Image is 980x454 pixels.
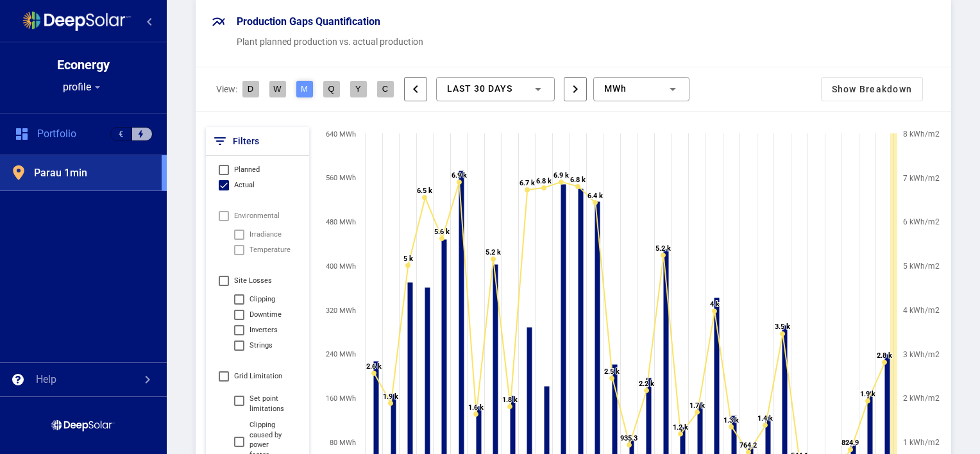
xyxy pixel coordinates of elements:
[757,414,773,423] tspan: 1.4 k
[536,177,552,185] tspan: 6.8 k
[468,403,484,412] tspan: 1.6 k
[553,171,569,180] tspan: 6.9 k
[639,380,654,388] tspan: 2.2 k
[366,362,382,371] tspan: 2.6 k
[383,392,398,401] tspan: 1.9 k
[568,78,582,100] mat-icon: chevron_right
[350,81,367,97] button: Y
[723,416,739,425] tspan: 1.3 k
[903,262,940,271] tspan: 5 kWh/m2
[409,78,423,100] mat-icon: chevron_left
[903,438,940,447] tspan: 1 kWh/m2
[37,128,76,140] span: Portfolio
[673,423,688,432] tspan: 1.2 k
[452,171,467,180] tspan: 6.9 k
[296,81,313,97] button: M
[860,390,875,398] tspan: 1.9 k
[620,434,638,442] tspan: 935.3
[403,255,413,263] tspan: 5 k
[63,81,91,94] span: profile
[323,81,340,97] button: Q
[140,372,155,387] mat-icon: chevron_right
[249,338,273,353] div: Strings
[234,273,272,289] span: Site Losses
[520,179,535,187] tspan: 6.7 k
[249,394,289,414] div: Set point limitations
[237,36,744,47] div: Plant planned production vs. actual production
[233,133,259,149] span: Filters
[434,228,450,236] tspan: 5.6 k
[249,242,291,258] span: Temperature
[269,81,286,97] button: W
[234,208,280,224] span: environmental
[249,307,282,323] div: Downtime
[237,14,380,29] div: Production Gaps Quantification
[903,306,940,315] tspan: 4 kWh/m2
[249,227,282,242] span: Irradiance
[234,178,255,193] span: Actual
[57,58,110,71] div: Econergy
[570,176,586,184] tspan: 6.8 k
[249,323,278,338] div: Inverters
[604,367,620,376] tspan: 2.5 k
[655,244,671,253] tspan: 5.2 k
[326,262,356,271] tspan: 400 MWh
[234,162,260,178] span: Planned
[242,81,259,97] button: D
[447,83,512,94] span: last 30 Days
[234,369,282,384] span: Grid limitation
[903,350,940,359] tspan: 3 kWh/m2
[91,81,104,94] mat-icon: arrow_drop_down
[326,350,356,358] tspan: 240 MWh
[877,351,892,360] tspan: 2.8 k
[775,323,790,331] tspan: 3.5 k
[903,394,940,403] tspan: 2 kWh/m2
[330,439,356,447] tspan: 80 MWh
[502,396,518,404] tspan: 1.8 k
[326,130,356,139] tspan: 640 MWh
[587,192,603,200] tspan: 6.4 k
[903,130,940,139] tspan: 8 kWh/m2
[326,174,356,182] tspan: 560 MWh
[417,187,432,195] tspan: 6.5 k
[486,248,501,256] tspan: 5.2 k
[822,78,923,101] button: Show Breakdown
[377,81,394,97] button: C
[249,292,275,307] div: Clipping
[110,127,131,141] div: €
[710,300,720,308] tspan: 4 k
[326,394,356,403] tspan: 160 MWh
[689,401,705,410] tspan: 1.7 k
[36,373,56,386] div: Help
[326,218,356,226] tspan: 480 MWh
[142,14,157,29] mat-icon: chevron_left
[841,439,859,447] tspan: 824.9
[326,307,356,315] tspan: 320 MWh
[903,174,940,183] tspan: 7 kWh/m2
[739,441,757,450] tspan: 764.2
[903,217,940,226] tspan: 6 kWh/m2
[34,167,87,180] span: Parau 1min
[604,83,627,94] span: MWh
[216,83,242,96] span: View:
